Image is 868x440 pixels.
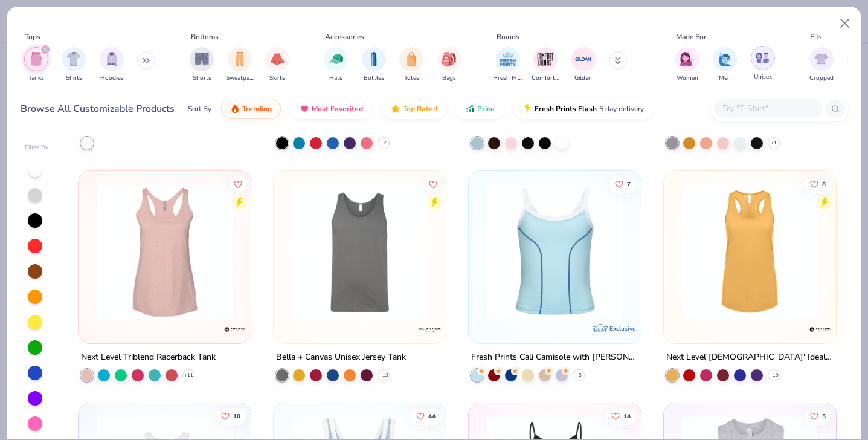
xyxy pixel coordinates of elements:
span: Shorts [193,74,211,83]
img: Bottles Image [367,52,381,66]
span: Shirts [66,74,82,83]
span: 10 [233,413,240,419]
div: Fresh Prints Cali Camisole with [PERSON_NAME] [471,350,638,365]
div: filter for Sweatpants [226,47,254,83]
div: Next Level [DEMOGRAPHIC_DATA]' Ideal Racerback Tank [666,350,834,365]
img: Next Level Apparel logo [808,317,832,341]
span: + 19 [770,372,779,379]
div: Filter By [25,143,49,152]
button: filter button [100,47,124,83]
div: Sort By [188,103,211,114]
button: filter button [226,47,254,83]
button: Like [804,175,832,192]
button: Like [425,175,442,192]
button: Like [215,407,246,424]
div: Accessories [325,31,364,42]
span: Totes [404,74,419,83]
span: + 5 [576,372,582,379]
span: Fresh Prints Flash [535,104,597,114]
button: filter button [437,47,461,83]
div: Bottoms [191,31,219,42]
span: + 1 [771,140,777,147]
span: Fresh Prints [494,74,522,83]
button: filter button [24,47,48,83]
span: 7 [627,181,631,187]
span: Most Favorited [312,104,363,114]
div: filter for Totes [399,47,423,83]
button: filter button [532,47,559,83]
img: Shorts Image [195,52,209,66]
img: most_fav.gif [300,104,309,114]
img: Skirts Image [271,52,285,66]
img: Hats Image [329,52,343,66]
div: Made For [676,31,706,42]
img: c9278497-07b0-4b89-88bf-435e93a5fff2 [481,183,629,319]
img: cca87b0b-a023-41e3-9c1f-5325ed0381bb [286,183,434,319]
button: filter button [713,47,737,83]
span: Unisex [754,73,772,82]
span: 5 day delivery [599,102,644,116]
button: Top Rated [382,99,446,119]
span: Sweatpants [226,74,254,83]
span: Hats [329,74,342,83]
div: filter for Unisex [751,46,775,82]
div: filter for Bags [437,47,461,83]
img: Fresh Prints Image [499,50,517,68]
button: Like [230,175,246,192]
img: Bags Image [442,52,455,66]
div: filter for Men [713,47,737,83]
button: filter button [494,47,522,83]
img: Men Image [718,52,731,66]
button: filter button [362,47,386,83]
img: Hoodies Image [105,52,118,66]
button: Like [609,175,637,192]
img: Shirts Image [67,52,81,66]
button: Fresh Prints Flash5 day delivery [513,99,653,119]
img: TopRated.gif [391,104,400,114]
button: Close [834,12,857,35]
span: Men [719,74,731,83]
button: filter button [751,47,775,83]
button: Price [456,99,504,119]
span: 14 [623,413,631,419]
span: + 11 [184,372,193,379]
span: Skirts [269,74,285,83]
span: Bags [442,74,456,83]
button: Like [410,407,442,424]
img: Sweatpants Image [233,52,246,66]
button: Trending [221,99,281,119]
img: Tanks Image [30,52,43,66]
div: Bella + Canvas Unisex Jersey Tank [276,350,406,365]
div: filter for Hats [324,47,348,83]
div: Fits [810,31,822,42]
div: Tops [25,31,40,42]
img: Totes Image [405,52,418,66]
div: filter for Shirts [62,47,86,83]
img: b7484864-bf65-437c-8f46-3ada4b6b2591 [91,183,239,319]
button: filter button [324,47,348,83]
img: Gildan Image [574,50,593,68]
img: Women Image [680,52,694,66]
span: Price [477,104,495,114]
span: Hoodies [100,74,123,83]
div: Brands [497,31,519,42]
span: 5 [822,413,826,419]
div: filter for Hoodies [100,47,124,83]
span: + 7 [381,140,387,147]
div: filter for Comfort Colors [532,47,559,83]
span: Women [677,74,698,83]
button: Like [605,407,637,424]
button: filter button [809,47,834,83]
div: filter for Fresh Prints [494,47,522,83]
button: filter button [190,47,214,83]
span: 44 [428,413,436,419]
button: filter button [265,47,289,83]
img: adbf077d-0ac0-4ae1-8bed-d7fb95dd7624 [676,183,824,319]
span: Gildan [574,74,592,83]
div: filter for Tanks [24,47,48,83]
span: Exclusive [609,325,635,332]
div: filter for Skirts [265,47,289,83]
img: Unisex Image [756,51,770,65]
div: filter for Gildan [571,47,596,83]
div: filter for Bottles [362,47,386,83]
